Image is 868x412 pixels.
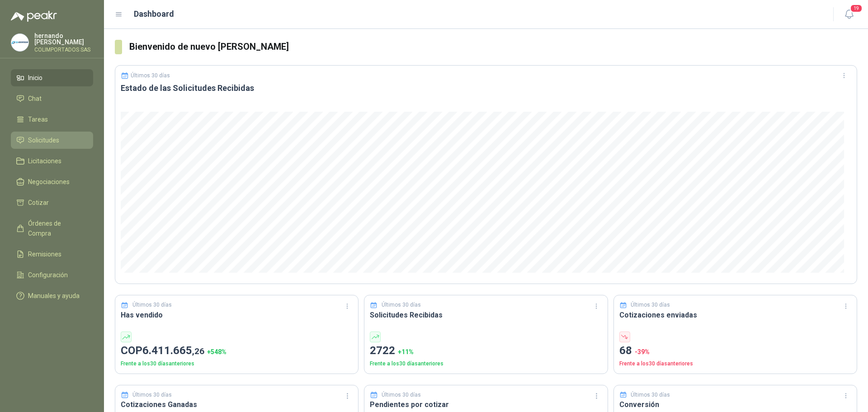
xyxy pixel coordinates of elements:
span: Cotizar [28,198,49,208]
span: Chat [28,94,42,104]
h3: Estado de las Solicitudes Recibidas [121,83,851,94]
span: Tareas [28,114,48,124]
p: COLIMPORTADOS SAS [34,47,93,52]
h3: Conversión [619,399,851,410]
span: Solicitudes [28,135,59,145]
a: Licitaciones [11,152,93,170]
p: Últimos 30 días [382,391,421,399]
p: Últimos 30 días [382,301,421,309]
a: Negociaciones [11,173,93,190]
h3: Has vendido [121,309,353,321]
p: Frente a los 30 días anteriores [370,360,602,368]
span: + 548 % [207,348,226,355]
button: 19 [841,6,857,23]
p: Últimos 30 días [132,391,172,399]
h1: Dashboard [134,8,174,20]
span: Negociaciones [28,177,70,187]
h3: Solicitudes Recibidas [370,309,602,321]
p: Frente a los 30 días anteriores [619,360,851,368]
p: Últimos 30 días [131,72,170,79]
p: Frente a los 30 días anteriores [121,360,353,368]
p: Últimos 30 días [631,301,670,309]
span: Licitaciones [28,156,61,166]
p: hernando [PERSON_NAME] [34,33,93,45]
img: Logo peakr [11,11,57,22]
a: Solicitudes [11,132,93,149]
a: Remisiones [11,246,93,263]
a: Tareas [11,111,93,128]
h3: Pendientes por cotizar [370,399,602,410]
span: -39 % [635,348,650,355]
a: Manuales y ayuda [11,287,93,304]
a: Cotizar [11,194,93,211]
a: Órdenes de Compra [11,215,93,242]
p: COP [121,342,353,360]
a: Chat [11,90,93,107]
p: 68 [619,342,851,360]
span: Configuración [28,270,68,280]
span: + 11 % [398,348,414,355]
p: Últimos 30 días [631,391,670,399]
span: 19 [850,4,863,13]
span: Manuales y ayuda [28,291,80,301]
span: ,26 [192,346,204,356]
span: 6.411.665 [142,344,204,357]
h3: Cotizaciones Ganadas [121,399,353,410]
img: Company Logo [11,34,28,51]
span: Órdenes de Compra [28,218,85,238]
a: Configuración [11,266,93,284]
h3: Bienvenido de nuevo [PERSON_NAME] [129,40,857,54]
span: Remisiones [28,249,61,259]
span: Inicio [28,73,42,83]
h3: Cotizaciones enviadas [619,309,851,321]
a: Inicio [11,69,93,86]
p: 2722 [370,342,602,360]
p: Últimos 30 días [132,301,172,309]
